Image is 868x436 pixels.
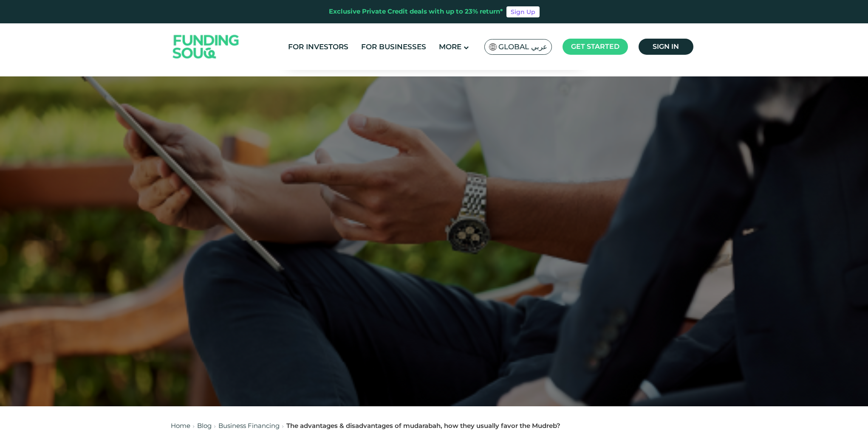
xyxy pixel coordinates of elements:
[639,39,693,55] a: Sign in
[359,40,428,54] a: For Businesses
[653,42,679,51] span: Sign in
[498,42,547,52] span: Global عربي
[197,422,212,430] a: Blog
[506,6,540,17] a: Sign Up
[439,42,461,51] span: More
[218,422,280,430] a: Business Financing
[489,43,497,51] img: SA Flag
[171,422,190,430] a: Home
[164,25,248,69] img: Logo
[286,421,560,431] div: The advantages & disadvantages of mudarabah, how they usually favor the Mudreb?
[329,7,503,17] div: Exclusive Private Credit deals with up to 23% return*
[286,40,351,54] a: For Investors
[571,42,619,51] span: Get started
